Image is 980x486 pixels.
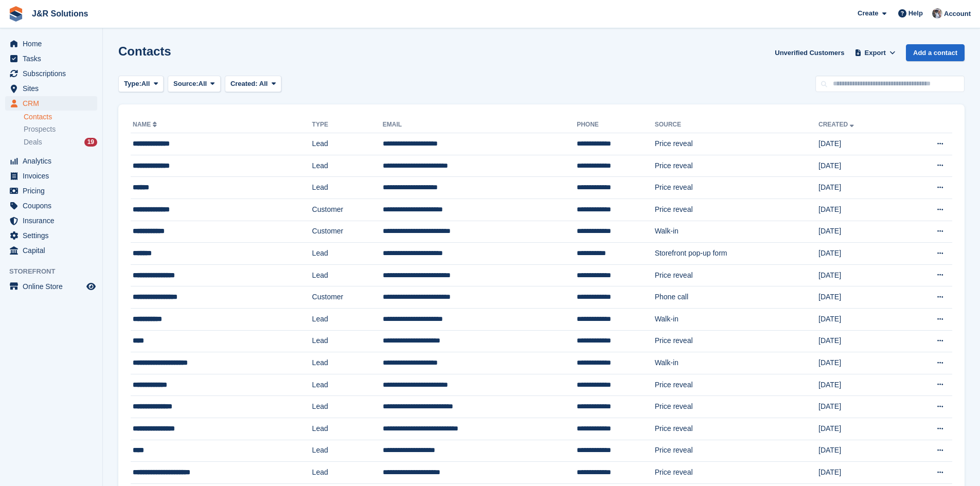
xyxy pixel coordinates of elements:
[23,169,84,183] span: Invoices
[655,155,818,177] td: Price reveal
[655,396,818,418] td: Price reveal
[906,44,965,61] a: Add a contact
[312,440,383,462] td: Lead
[312,330,383,352] td: Lead
[655,330,818,352] td: Price reveal
[655,177,818,199] td: Price reveal
[225,76,281,93] button: Created: All
[28,5,92,22] a: J&R Solutions
[133,121,159,128] a: Name
[818,121,856,128] a: Created
[383,117,577,133] th: Email
[312,462,383,484] td: Lead
[84,138,97,147] div: 19
[5,228,97,243] a: menu
[655,418,818,440] td: Price reveal
[118,44,171,58] h1: Contacts
[5,154,97,168] a: menu
[5,184,97,198] a: menu
[312,308,383,330] td: Lead
[932,8,942,19] img: Steve Revell
[818,308,903,330] td: [DATE]
[8,6,24,22] img: stora-icon-8386f47178a22dfd0bd8f6a31ec36ba5ce8667c1dd55bd0f319d3a0aa187defe.svg
[655,308,818,330] td: Walk-in
[24,137,97,148] a: Deals 19
[944,9,971,19] span: Account
[5,66,97,81] a: menu
[312,396,383,418] td: Lead
[5,243,97,258] a: menu
[23,228,84,243] span: Settings
[312,199,383,221] td: Customer
[312,374,383,396] td: Lead
[5,213,97,228] a: menu
[818,286,903,309] td: [DATE]
[771,44,848,61] a: Unverified Customers
[655,462,818,484] td: Price reveal
[23,199,84,213] span: Coupons
[5,199,97,213] a: menu
[655,374,818,396] td: Price reveal
[85,280,97,293] a: Preview store
[312,264,383,286] td: Lead
[23,213,84,228] span: Insurance
[655,440,818,462] td: Price reveal
[23,243,84,258] span: Capital
[5,279,97,294] a: menu
[312,133,383,155] td: Lead
[655,117,818,133] th: Source
[655,264,818,286] td: Price reveal
[577,117,654,133] th: Phone
[23,279,84,294] span: Online Store
[312,286,383,309] td: Customer
[655,221,818,243] td: Walk-in
[312,352,383,374] td: Lead
[23,96,84,111] span: CRM
[5,96,97,111] a: menu
[655,133,818,155] td: Price reveal
[23,154,84,168] span: Analytics
[818,199,903,221] td: [DATE]
[9,266,102,277] span: Storefront
[24,124,97,135] a: Prospects
[818,418,903,440] td: [DATE]
[199,79,207,89] span: All
[23,37,84,51] span: Home
[818,133,903,155] td: [DATE]
[23,184,84,198] span: Pricing
[168,76,221,93] button: Source: All
[655,352,818,374] td: Walk-in
[818,221,903,243] td: [DATE]
[818,396,903,418] td: [DATE]
[655,199,818,221] td: Price reveal
[5,169,97,183] a: menu
[24,112,97,122] a: Contacts
[858,8,878,19] span: Create
[818,330,903,352] td: [DATE]
[818,243,903,265] td: [DATE]
[141,79,150,89] span: All
[24,137,42,147] span: Deals
[23,51,84,66] span: Tasks
[655,243,818,265] td: Storefront pop-up form
[24,124,56,134] span: Prospects
[312,418,383,440] td: Lead
[259,80,268,87] span: All
[818,155,903,177] td: [DATE]
[865,48,886,58] span: Export
[312,155,383,177] td: Lead
[312,117,383,133] th: Type
[818,374,903,396] td: [DATE]
[5,51,97,66] a: menu
[118,76,164,93] button: Type: All
[312,243,383,265] td: Lead
[852,44,898,61] button: Export
[5,81,97,96] a: menu
[173,79,198,89] span: Source:
[312,221,383,243] td: Customer
[818,352,903,374] td: [DATE]
[818,264,903,286] td: [DATE]
[818,177,903,199] td: [DATE]
[23,66,84,81] span: Subscriptions
[124,79,141,89] span: Type:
